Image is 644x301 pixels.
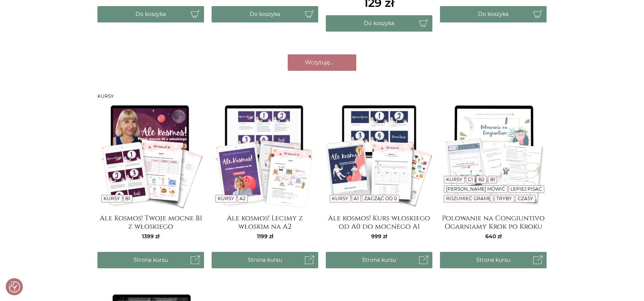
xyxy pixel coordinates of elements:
a: Strona kursu [212,252,318,268]
a: B1 [490,177,495,182]
h3: Kursy [97,94,547,99]
a: Czasy [518,196,533,201]
a: C1 [468,177,473,182]
a: Kursy [332,196,348,201]
a: Strona kursu [326,252,432,268]
a: Lepiej pisać [510,186,542,192]
a: Polowanie na Congiuntivo Ogarniamy Krok po Kroku [440,214,547,229]
a: Ale Kosmos! Twoje mocne B1 z włoskiego [97,214,204,229]
a: Kursy [104,196,120,201]
span: 1399 [142,233,159,240]
a: B2 [478,177,485,182]
a: Ale kosmos! Lecimy z włoskim na A2 [212,214,318,229]
a: A2 [239,196,245,201]
button: Do koszyka [326,15,432,32]
button: Do koszyka [440,6,547,22]
a: Kursy [218,196,234,201]
a: Kursy [446,177,462,182]
a: Strona kursu [97,252,204,268]
a: Zacząć od 0 [364,196,397,201]
span: 640 [485,233,502,240]
a: Ale kosmos! Kurs włoskiego od A0 do mocnego A1 [326,214,432,229]
img: Revisit consent button [9,281,20,293]
a: A1 [354,196,359,201]
a: Rozumieć gramę [446,196,491,201]
a: Strona kursu [440,252,547,268]
span: 999 [371,233,387,240]
button: Preferencje co do zgód [9,281,20,293]
a: B1 [125,196,130,201]
a: Tryby [496,196,512,201]
span: 1199 [257,233,273,240]
button: Do koszyka [212,6,318,22]
button: Do koszyka [97,6,204,22]
a: [PERSON_NAME] mówić [446,186,505,192]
